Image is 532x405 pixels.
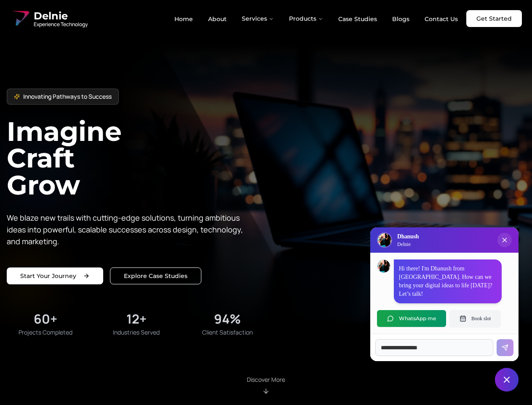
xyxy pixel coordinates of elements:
div: 94% [214,311,241,327]
span: Innovating Pathways to Success [23,92,112,101]
a: Explore our solutions [110,267,201,284]
a: Start your project with us [7,267,103,284]
a: Get Started [466,10,522,27]
span: Projects Completed [19,328,72,337]
button: Products [282,10,330,27]
button: WhatsApp me [377,310,446,327]
img: Delnie Logo [10,8,30,29]
button: Close chat popup [497,233,512,247]
img: Dhanush [377,260,390,273]
span: Experience Technology [34,21,88,28]
div: 60+ [34,311,57,327]
div: Scroll to About section [247,375,285,395]
a: About [201,12,233,26]
p: Discover More [247,375,285,384]
button: Close chat [495,368,519,391]
a: Home [168,12,200,26]
p: Delnie [397,241,419,248]
button: Book slot [449,310,501,327]
p: We blaze new trails with cutting-edge solutions, turning ambitious ideas into powerful, scalable ... [7,212,249,247]
a: Contact Us [418,12,465,26]
img: Delnie Logo [378,233,391,247]
span: Industries Served [113,328,160,337]
a: Delnie Logo Full [10,8,88,29]
h1: Imagine Craft Grow [7,118,266,198]
button: Services [235,10,281,27]
p: Hi there! I'm Dhanush from [GEOGRAPHIC_DATA]. How can we bring your digital ideas to life [DATE]?... [399,265,497,298]
nav: Main [168,10,465,27]
div: 12+ [126,311,147,327]
a: Blogs [385,12,416,26]
span: Delnie [34,9,88,23]
span: Client Satisfaction [202,328,253,337]
h3: Dhanush [397,232,419,241]
a: Case Studies [331,12,384,26]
